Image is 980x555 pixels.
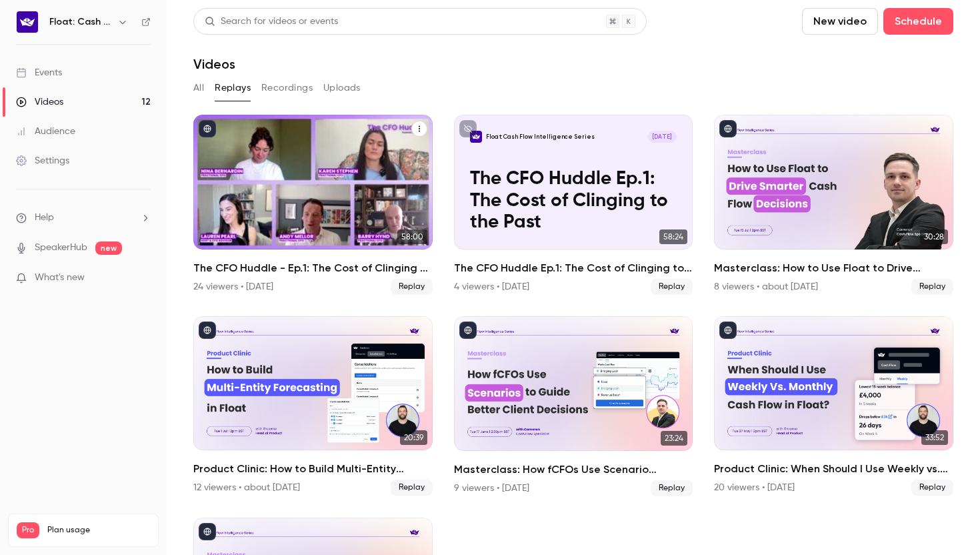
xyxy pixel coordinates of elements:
[323,77,361,99] button: Uploads
[193,77,204,99] button: All
[454,260,693,276] h2: The CFO Huddle Ep.1: The Cost of Clinging to the Past
[454,280,529,294] div: 4 viewers • [DATE]
[16,95,63,109] div: Videos
[205,15,338,29] div: Search for videos or events
[193,56,235,72] h1: Videos
[651,279,693,295] span: Replay
[49,15,112,29] h6: Float: Cash Flow Intelligence Series
[486,133,595,141] p: Float: Cash Flow Intelligence Series
[661,431,687,446] span: 23:24
[459,120,477,137] button: unpublished
[193,316,433,496] a: 20:39Product Clinic: How to Build Multi-Entity Forecasting in Float12 viewers • about [DATE]Replay
[193,115,433,295] li: The CFO Huddle - Ep.1: The Cost of Clinging to the Past
[651,480,693,496] span: Replay
[35,211,54,225] span: Help
[261,77,313,99] button: Recordings
[454,462,693,478] h2: Masterclass: How fCFOs Use Scenario Planning to Guide Better Client Decisions
[199,120,216,137] button: published
[714,481,795,494] div: 20 viewers • [DATE]
[391,480,433,496] span: Replay
[454,316,693,496] li: Masterclass: How fCFOs Use Scenario Planning to Guide Better Client Decisions
[470,168,677,233] p: The CFO Huddle Ep.1: The Cost of Clinging to the Past
[454,316,693,496] a: 23:24Masterclass: How fCFOs Use Scenario Planning to Guide Better Client Decisions9 viewers • [DA...
[35,271,85,285] span: What's new
[397,229,427,244] span: 58:00
[47,525,150,536] span: Plan usage
[454,115,693,295] li: The CFO Huddle Ep.1: The Cost of Clinging to the Past
[911,480,953,496] span: Replay
[16,211,151,225] li: help-dropdown-opener
[135,272,151,284] iframe: Noticeable Trigger
[193,461,433,477] h2: Product Clinic: How to Build Multi-Entity Forecasting in Float
[920,229,948,244] span: 30:28
[714,115,953,295] li: Masterclass: How to Use Float to Drive Smarter Cash Flow Decisions
[199,523,216,540] button: published
[911,279,953,295] span: Replay
[16,66,62,79] div: Events
[16,154,69,167] div: Settings
[714,316,953,496] li: Product Clinic: When Should I Use Weekly vs. Monthly Cash Flow in Float?
[193,316,433,496] li: Product Clinic: How to Build Multi-Entity Forecasting in Float
[17,11,38,33] img: Float: Cash Flow Intelligence Series
[714,280,818,294] div: 8 viewers • about [DATE]
[714,316,953,496] a: 33:52Product Clinic: When Should I Use Weekly vs. Monthly Cash Flow in Float?20 viewers • [DATE]R...
[454,482,529,495] div: 9 viewers • [DATE]
[215,77,251,99] button: Replays
[400,430,427,445] span: 20:39
[35,241,87,255] a: SpeakerHub
[454,115,693,295] a: The CFO Huddle Ep.1: The Cost of Clinging to the Past Float: Cash Flow Intelligence Series[DATE]T...
[714,461,953,477] h2: Product Clinic: When Should I Use Weekly vs. Monthly Cash Flow in Float?
[95,241,122,255] span: new
[193,8,953,547] section: Videos
[921,430,948,445] span: 33:52
[17,522,39,538] span: Pro
[714,115,953,295] a: 30:28Masterclass: How to Use Float to Drive Smarter Cash Flow Decisions8 viewers • about [DATE]Re...
[199,322,216,339] button: published
[16,125,75,138] div: Audience
[714,260,953,276] h2: Masterclass: How to Use Float to Drive Smarter Cash Flow Decisions
[193,481,300,494] div: 12 viewers • about [DATE]
[459,322,477,339] button: published
[193,260,433,276] h2: The CFO Huddle - Ep.1: The Cost of Clinging to the Past
[391,279,433,295] span: Replay
[659,229,687,244] span: 58:24
[193,280,273,294] div: 24 viewers • [DATE]
[719,120,737,137] button: published
[883,8,953,35] button: Schedule
[802,8,878,35] button: New video
[648,131,677,143] span: [DATE]
[193,115,433,295] a: 58:00The CFO Huddle - Ep.1: The Cost of Clinging to the Past24 viewers • [DATE]Replay
[719,322,737,339] button: published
